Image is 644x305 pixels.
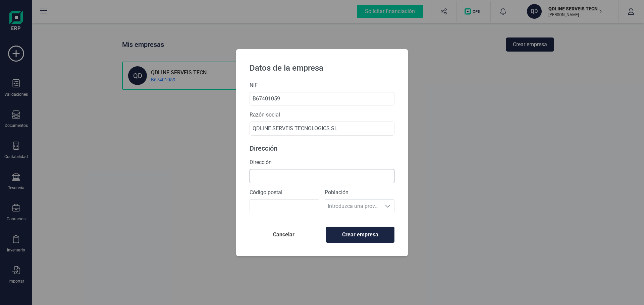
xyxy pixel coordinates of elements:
[250,81,394,89] label: NIF
[326,227,394,243] button: Crear empresa
[250,111,394,119] label: Razón social
[332,231,389,239] span: Crear empresa
[244,57,400,76] p: Datos de la empresa
[250,144,394,153] p: Dirección
[325,188,394,197] label: Población
[250,158,394,166] label: Dirección
[255,231,313,239] span: Cancelar
[250,227,318,243] button: Cancelar
[250,188,319,197] label: Código postal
